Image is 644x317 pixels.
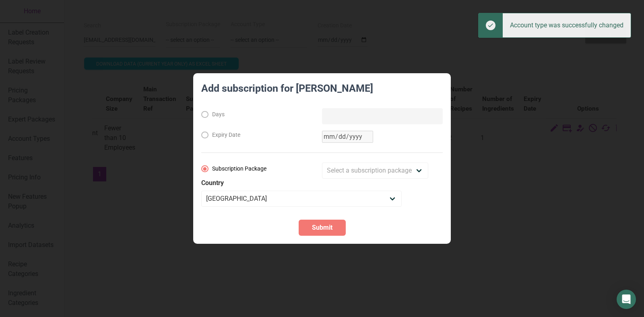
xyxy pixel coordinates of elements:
[208,165,267,173] span: Subscription Package
[201,179,443,188] label: Country
[208,111,225,118] span: Days
[299,220,346,236] button: Submit
[322,131,373,143] input: Select an expiry date
[617,290,636,309] div: Open Intercom Messenger
[208,132,241,139] span: Expiry Date
[312,223,332,233] span: Submit
[503,13,631,37] div: Account type was successfully changed
[201,81,443,108] h3: Add subscription for [PERSON_NAME]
